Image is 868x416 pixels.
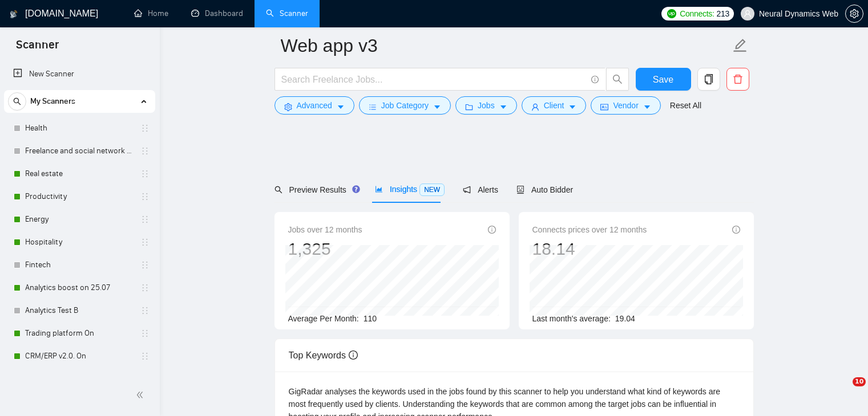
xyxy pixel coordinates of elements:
button: search [8,92,26,111]
a: Analytics boost on 25.07 [25,276,134,299]
span: edit [733,38,748,53]
span: search [9,97,26,105]
span: delete [727,74,749,84]
span: notification [463,186,471,194]
a: searchScanner [266,9,308,18]
div: 1,325 [288,238,362,260]
span: copy [698,74,720,84]
span: caret-down [568,103,576,111]
span: Advanced [297,99,332,112]
span: idcard [600,103,608,111]
a: CRM/ERP v2.0. On [25,345,134,368]
span: 213 [717,7,729,20]
span: Scanner [7,36,68,60]
button: idcardVendorcaret-down [591,96,660,115]
span: holder [140,169,150,178]
span: Insights [375,185,445,194]
button: userClientcaret-down [522,96,587,115]
span: Average Per Month: [288,314,359,323]
span: info-circle [732,226,740,234]
span: holder [140,215,150,224]
span: Last month's average: [532,314,611,323]
span: holder [140,124,150,133]
span: Auto Bidder [516,185,573,194]
span: user [531,103,539,111]
span: setting [284,103,292,111]
img: upwork-logo.png [667,9,676,18]
img: logo [10,5,18,23]
span: caret-down [337,103,345,111]
span: 19.04 [615,314,635,323]
span: setting [846,9,863,18]
a: Reset All [670,99,701,112]
a: CRM/ERP v2.0. Test B Off [25,368,134,390]
span: holder [140,192,150,201]
span: Save [653,72,673,87]
span: holder [140,306,150,315]
a: Health [25,117,134,140]
div: 18.14 [532,238,647,260]
span: caret-down [499,103,507,111]
span: Connects prices over 12 months [532,223,647,236]
a: Fintech [25,254,134,276]
span: robot [516,186,524,194]
input: Search Freelance Jobs... [281,72,586,87]
button: settingAdvancedcaret-down [274,96,354,115]
span: NEW [419,183,445,196]
span: 10 [853,377,866,386]
span: Client [544,99,564,112]
span: user [744,10,752,18]
iframe: Intercom live chat [829,377,857,405]
button: delete [726,68,749,91]
a: Hospitality [25,231,134,254]
span: holder [140,146,150,156]
span: Job Category [381,99,429,112]
span: holder [140,352,150,361]
span: area-chart [375,185,383,193]
div: Tooltip anchor [351,184,361,194]
span: holder [140,283,150,292]
span: My Scanners [30,90,75,113]
span: Alerts [463,185,498,194]
div: Top Keywords [289,339,740,372]
button: Save [636,68,691,91]
span: caret-down [433,103,441,111]
span: holder [140,329,150,338]
a: Productivity [25,185,134,208]
span: bars [369,103,377,111]
span: holder [140,238,150,247]
input: Scanner name... [281,31,730,60]
button: setting [845,5,863,23]
span: info-circle [591,76,599,83]
span: double-left [136,389,147,401]
span: search [274,186,282,194]
button: folderJobscaret-down [455,96,517,115]
a: dashboardDashboard [191,9,243,18]
a: Trading platform On [25,322,134,345]
span: info-circle [349,350,358,360]
span: Vendor [613,99,638,112]
a: Real estate [25,162,134,185]
a: setting [845,9,863,18]
span: caret-down [643,103,651,111]
span: info-circle [488,226,496,234]
a: Energy [25,208,134,231]
span: Jobs [478,99,495,112]
button: copy [697,68,720,91]
a: Freelance and social network (change includes) [25,140,134,162]
span: folder [465,103,473,111]
span: Connects: [680,7,714,20]
span: holder [140,260,150,270]
button: barsJob Categorycaret-down [359,96,451,115]
a: Analytics Test B [25,299,134,322]
span: Jobs over 12 months [288,223,362,236]
span: search [607,74,628,84]
a: New Scanner [13,63,146,85]
span: Preview Results [274,185,357,194]
a: homeHome [134,9,168,18]
span: 110 [364,314,377,323]
button: search [606,68,629,91]
li: New Scanner [4,63,155,85]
